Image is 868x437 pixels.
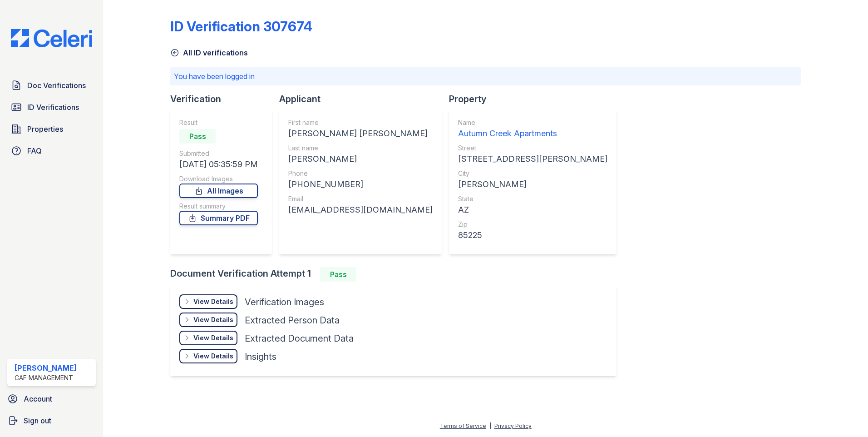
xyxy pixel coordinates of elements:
div: Autumn Creek Apartments [458,127,607,140]
div: Result [179,118,258,127]
div: 85225 [458,229,607,242]
div: Email [288,194,433,204]
span: Properties [27,124,63,134]
div: State [458,194,607,204]
a: Sign out [4,412,99,430]
a: Account [4,390,99,408]
a: FAQ [7,142,96,160]
div: View Details [193,333,233,343]
div: Extracted Person Data [245,314,340,327]
div: Download Images [179,174,258,184]
a: Summary PDF [179,211,258,225]
div: Document Verification Attempt 1 [170,267,624,282]
a: Name Autumn Creek Apartments [458,118,607,140]
a: Terms of Service [440,422,486,429]
a: Properties [7,120,96,138]
div: Street [458,144,607,153]
div: Submitted [179,149,258,158]
div: Pass [179,129,216,144]
a: ID Verifications [7,98,96,116]
div: CAF Management [15,373,77,382]
div: Last name [288,144,433,153]
div: Phone [288,169,433,178]
div: View Details [193,315,233,324]
div: City [458,169,607,178]
span: Account [24,393,52,404]
span: Sign out [24,415,51,426]
span: Doc Verifications [27,80,86,91]
div: [PERSON_NAME] [458,178,607,191]
div: [PERSON_NAME] [288,153,433,165]
div: [STREET_ADDRESS][PERSON_NAME] [458,153,607,165]
a: Doc Verifications [7,76,96,94]
div: Insights [245,350,276,363]
span: ID Verifications [27,102,79,113]
div: First name [288,118,433,127]
img: CE_Logo_Blue-a8612792a0a2168367f1c8372b55b34899dd931a85d93a1a3d3e32e68fde9ad4.png [4,29,99,47]
div: [DATE] 05:35:59 PM [179,158,258,171]
div: Verification Images [245,296,324,308]
div: [PERSON_NAME] [PERSON_NAME] [288,127,433,140]
div: AZ [458,204,607,216]
a: All Images [179,184,258,198]
div: [PERSON_NAME] [15,363,77,373]
div: [PHONE_NUMBER] [288,178,433,191]
div: View Details [193,297,233,306]
div: View Details [193,352,233,361]
div: ID Verification 307674 [170,18,312,35]
div: Verification [170,93,279,105]
div: [EMAIL_ADDRESS][DOMAIN_NAME] [288,204,433,216]
div: Zip [458,220,607,229]
a: Privacy Policy [494,422,532,429]
div: Result summary [179,202,258,211]
div: | [489,422,491,429]
span: FAQ [27,145,42,156]
div: Property [449,93,624,105]
div: Name [458,118,607,127]
div: Extracted Document Data [245,332,354,345]
div: Applicant [279,93,449,105]
p: You have been logged in [174,71,797,82]
div: Pass [320,267,356,282]
a: All ID verifications [170,47,248,58]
